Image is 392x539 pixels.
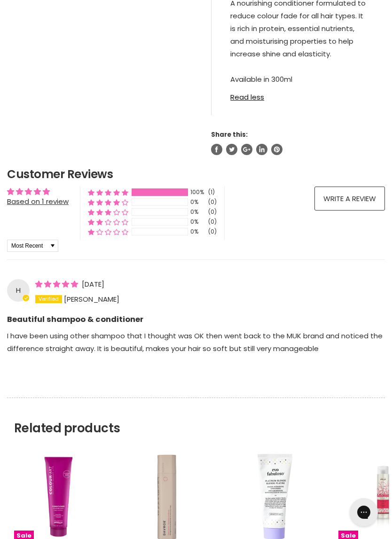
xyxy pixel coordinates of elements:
[208,188,215,196] div: (1)
[7,187,69,196] div: Average rating is 5.00 stars
[7,196,69,206] a: Based on 1 review
[82,279,104,289] span: [DATE]
[7,329,385,367] p: I have been using other shampoo that I thought was OK then went back to the MUK brand and noticed...
[314,187,385,211] a: Write a review
[35,279,80,289] span: 5 star review
[64,295,119,305] span: [PERSON_NAME]
[230,87,366,101] a: Read less
[190,188,205,196] div: 100%
[7,398,385,436] h2: Related products
[7,166,385,182] h2: Customer Reviews
[7,307,385,325] b: Beautiful shampoo & conditioner
[7,240,58,252] select: Sort dropdown
[88,188,128,196] div: 100% (1) reviews with 5 star rating
[211,130,385,155] aside: Share this:
[211,130,248,139] span: Share this:
[7,279,30,302] div: H
[345,495,383,530] iframe: Gorgias live chat messenger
